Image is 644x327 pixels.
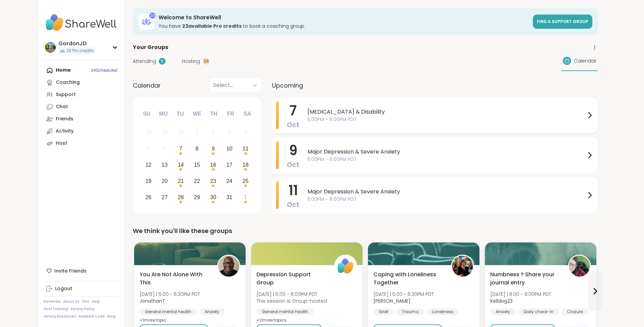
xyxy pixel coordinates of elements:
[256,308,314,315] div: General mental health
[289,141,297,160] span: 9
[55,285,72,292] div: Logout
[373,308,394,315] div: Grief
[289,181,298,200] span: 11
[228,128,231,137] div: 3
[157,174,172,188] div: Choose Monday, October 20th, 2025
[163,144,166,153] div: 6
[256,291,327,298] span: [DATE] | 5:00 - 6:00PM PDT
[140,298,165,304] b: JonathanT
[79,314,105,319] a: Redeem Code
[147,144,150,153] div: 5
[145,160,151,169] div: 12
[373,298,411,304] b: [PERSON_NAME]
[182,58,200,65] span: Hosting
[173,107,188,121] div: Tu
[44,101,119,113] a: Chat
[67,48,94,54] span: 23 Pro credits
[133,58,156,65] span: Attending
[92,299,100,304] a: Help
[44,137,119,149] a: Host
[238,174,253,188] div: Choose Saturday, October 25th, 2025
[206,142,221,156] div: Choose Thursday, October 9th, 2025
[141,142,156,156] div: Not available Sunday, October 5th, 2025
[145,128,151,137] div: 28
[222,158,237,172] div: Choose Friday, October 17th, 2025
[287,160,299,169] span: Oct
[287,200,299,209] span: Oct
[162,193,168,202] div: 27
[159,58,166,65] div: 0
[210,193,216,202] div: 30
[44,11,119,34] img: ShareWell Nav Logo
[178,160,184,169] div: 14
[307,196,586,203] span: 5:00PM - 6:00PM PDT
[226,193,232,202] div: 31
[490,298,513,304] b: Kelldog23
[307,108,586,116] span: [MEDICAL_DATA] & Disability
[56,91,76,98] div: Support
[287,120,299,130] span: Oct
[44,299,60,304] a: Referrals
[44,113,119,125] a: Friends
[206,190,221,205] div: Choose Thursday, October 30th, 2025
[107,314,116,319] a: Blog
[307,156,586,163] span: 5:00PM - 6:00PM PDT
[194,193,200,202] div: 29
[140,291,200,298] span: [DATE] | 5:00 - 6:30PM PDT
[190,107,204,121] div: We
[140,124,253,205] div: month 2025-10
[490,308,516,315] div: Anxiety
[238,158,253,172] div: Choose Saturday, October 18th, 2025
[56,128,74,135] div: Activity
[71,307,95,311] a: Safety Policy
[174,125,188,140] div: Not available Tuesday, September 30th, 2025
[206,107,221,121] div: Th
[190,174,204,188] div: Choose Wednesday, October 22nd, 2025
[174,174,188,188] div: Choose Tuesday, October 21st, 2025
[157,158,172,172] div: Choose Monday, October 13th, 2025
[145,193,151,202] div: 26
[222,190,237,205] div: Choose Friday, October 31st, 2025
[44,76,119,89] a: Coaching
[243,177,249,186] div: 25
[140,271,210,287] span: You Are Not Alone With This
[145,177,151,186] div: 19
[194,177,200,186] div: 22
[196,128,199,137] div: 1
[218,256,239,277] img: JonathanT
[174,158,188,172] div: Choose Tuesday, October 14th, 2025
[238,190,253,205] div: Choose Saturday, November 1st, 2025
[272,81,303,90] span: Upcoming
[194,160,200,169] div: 15
[44,283,119,295] a: Logout
[56,140,67,147] div: Host
[307,148,586,156] span: Major Depression & Severe Anxiety
[206,158,221,172] div: Choose Thursday, October 16th, 2025
[490,271,561,287] span: Numbness ? Share your journal entry
[452,256,473,277] img: Judy
[537,19,588,24] span: Find a support group
[44,314,76,319] a: Safety Resources
[212,128,215,137] div: 2
[243,144,249,153] div: 11
[212,144,215,153] div: 9
[518,308,559,315] div: Daily check-in
[199,308,225,315] div: Anxiety
[256,298,327,304] span: This session is Group-hosted
[373,271,444,287] span: Coping with Loneliness Together
[56,103,68,110] div: Chat
[174,142,188,156] div: Choose Tuesday, October 7th, 2025
[133,81,161,90] span: Calendar
[158,14,529,21] h3: Welcome to ShareWell
[162,177,168,186] div: 20
[226,160,232,169] div: 17
[149,13,155,19] div: 23
[203,58,209,65] div: 24
[190,190,204,205] div: Choose Wednesday, October 29th, 2025
[178,193,184,202] div: 28
[141,125,156,140] div: Not available Sunday, September 28th, 2025
[162,160,168,169] div: 13
[222,125,237,140] div: Not available Friday, October 3rd, 2025
[174,190,188,205] div: Choose Tuesday, October 28th, 2025
[206,174,221,188] div: Choose Thursday, October 23rd, 2025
